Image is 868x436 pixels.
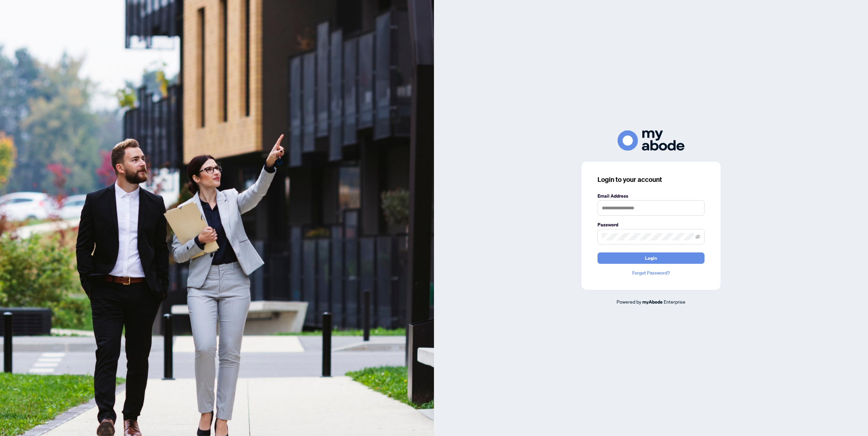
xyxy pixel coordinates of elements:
[618,130,684,151] img: ma-logo
[617,299,641,305] span: Powered by
[642,298,663,306] a: myAbode
[664,299,685,305] span: Enterprise
[598,192,704,200] label: Email Address
[598,252,704,264] button: Login
[598,175,704,184] h3: Login to your account
[645,253,657,263] span: Login
[695,234,700,239] span: eye-invisible
[598,221,704,228] label: Password
[598,269,704,277] a: Forgot Password?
